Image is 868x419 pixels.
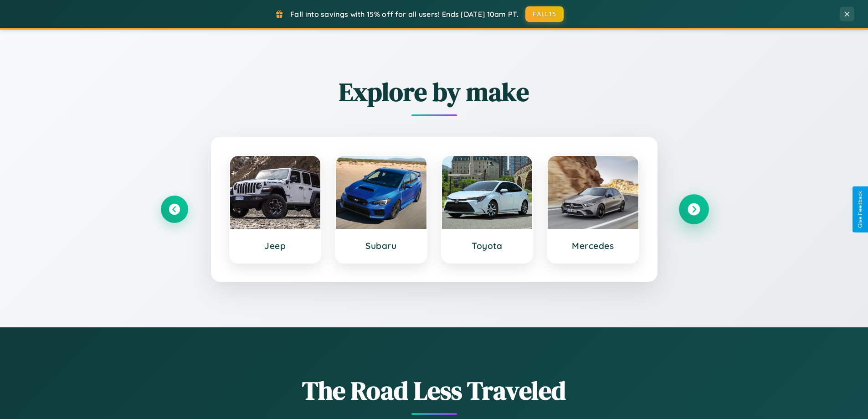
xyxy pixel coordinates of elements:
[857,191,863,228] div: Give Feedback
[557,240,629,251] h3: Mercedes
[451,240,524,251] h3: Toyota
[239,240,312,251] h3: Jeep
[345,240,417,251] h3: Subaru
[161,373,708,408] h1: The Road Less Traveled
[525,6,564,22] button: FALL15
[290,10,519,19] span: Fall into savings with 15% off for all users! Ends [DATE] 10am PT.
[161,74,708,109] h2: Explore by make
